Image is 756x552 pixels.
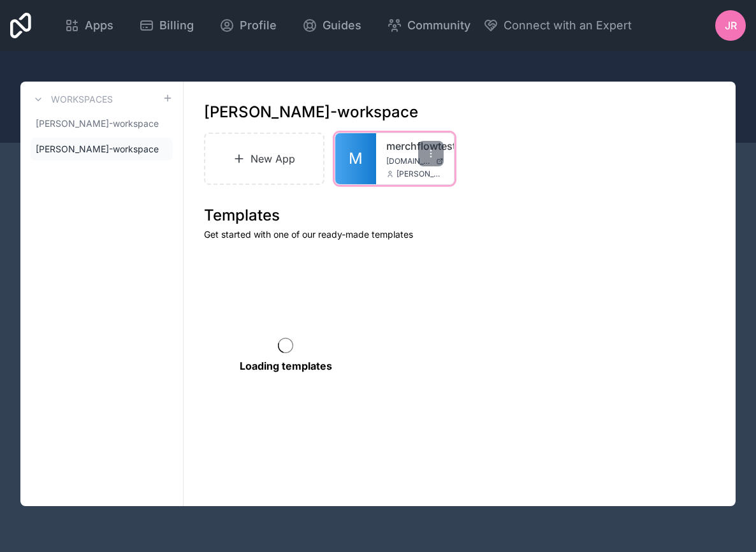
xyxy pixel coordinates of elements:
a: Guides [292,11,372,40]
a: M [335,133,376,184]
a: Workspaces [31,92,113,107]
a: Billing [129,11,204,40]
a: [DOMAIN_NAME] [386,156,444,166]
span: Community [407,17,470,34]
span: [PERSON_NAME]-workspace [36,143,159,156]
a: [PERSON_NAME]-workspace [31,138,173,161]
a: merchflowtest [386,138,444,154]
span: Connect with an Expert [504,17,632,34]
span: Guides [323,17,361,34]
h3: Workspaces [51,93,113,106]
span: Profile [240,17,277,34]
span: [PERSON_NAME]-workspace [36,117,159,130]
a: Community [377,11,481,40]
button: Connect with an Expert [483,17,632,34]
h1: Templates [204,205,715,226]
span: JR [725,18,737,33]
a: [PERSON_NAME]-workspace [31,112,173,135]
span: [DOMAIN_NAME] [386,156,432,166]
a: New App [204,133,324,185]
a: Apps [54,11,124,40]
span: [PERSON_NAME][EMAIL_ADDRESS][DOMAIN_NAME] [396,169,444,179]
span: Apps [85,17,113,34]
span: Billing [159,17,194,34]
a: Profile [209,11,287,40]
p: Get started with one of our ready-made templates [204,228,715,241]
span: M [349,149,363,169]
p: Loading templates [240,358,332,374]
h1: [PERSON_NAME]-workspace [204,102,418,122]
